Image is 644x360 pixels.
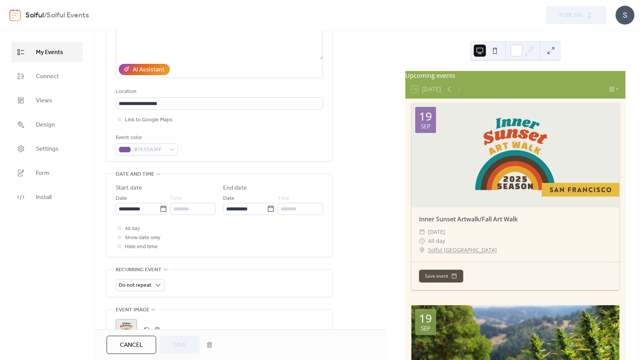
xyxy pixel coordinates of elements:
span: Install [36,193,51,202]
div: ​ [419,236,425,246]
div: AI Assistant [133,65,164,74]
a: Settings [11,139,83,159]
a: Design [11,114,83,135]
b: / [44,8,47,23]
div: ​ [419,246,425,255]
span: Date and time [116,170,154,179]
b: Solful Events [47,8,89,23]
div: Upcoming events [405,71,625,80]
span: Do not repeat [119,280,151,290]
span: Time [278,194,290,203]
div: Sep [421,124,430,129]
span: Cancel [120,341,143,350]
span: Date [116,194,127,203]
span: Views [36,96,52,105]
div: Inner Sunset Artwalk/Fall Art Walk [411,215,619,224]
span: All day [125,224,140,233]
img: logo [9,9,21,21]
a: Solful [GEOGRAPHIC_DATA] [428,246,497,255]
div: S [616,6,635,25]
div: 19 [419,111,432,122]
div: End date [223,184,247,193]
a: Install [11,187,83,207]
span: Form [36,169,50,178]
span: Settings [36,145,59,154]
button: Cancel [107,336,156,354]
span: Recurring event [116,266,161,275]
button: Save event [419,270,463,283]
span: #7E55A3FF [134,145,166,155]
a: Solful [25,8,44,23]
a: Form [11,163,83,183]
div: Event color [116,133,176,142]
div: ; [116,319,137,340]
span: Connect [36,72,59,81]
span: Design [36,121,55,130]
span: Link to Google Maps [125,116,172,125]
span: Time [170,194,182,203]
a: My Events [11,42,83,62]
span: Hide end time [125,243,158,252]
div: Start date [116,184,142,193]
span: [DATE] [428,227,445,236]
a: Views [11,90,83,111]
span: Date [223,194,234,203]
div: Location [116,87,321,96]
span: Show date only [125,233,160,243]
span: My Events [36,48,63,57]
button: AI Assistant [119,64,170,75]
div: 19 [419,313,432,324]
span: Event image [116,306,149,315]
a: Connect [11,66,83,87]
div: ​ [419,227,425,236]
div: Sep [421,326,430,331]
span: All day [428,236,445,246]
